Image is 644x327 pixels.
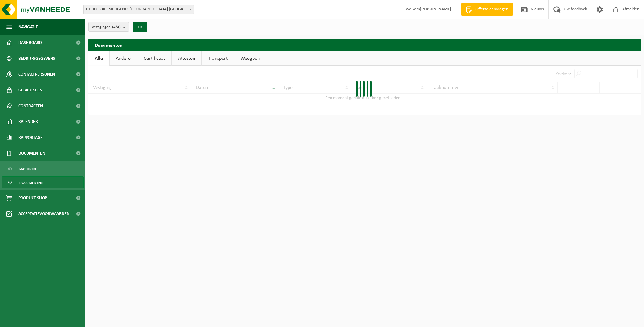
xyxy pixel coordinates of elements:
[133,22,147,32] button: OK
[110,51,137,66] a: Andere
[88,22,129,32] button: Vestigingen(4/4)
[92,22,121,32] span: Vestigingen
[18,114,38,130] span: Kalender
[84,5,194,14] span: 01-000590 - MEDGENIX-BENELUX NV - WEVELGEM
[137,51,171,66] a: Certificaat
[2,176,84,188] a: Documenten
[202,51,234,66] a: Transport
[2,163,84,175] a: Facturen
[88,39,641,51] h2: Documenten
[18,130,43,145] span: Rapportage
[18,206,69,222] span: Acceptatievoorwaarden
[18,51,55,66] span: Bedrijfsgegevens
[19,163,36,175] span: Facturen
[19,177,43,189] span: Documenten
[18,190,47,206] span: Product Shop
[83,5,194,14] span: 01-000590 - MEDGENIX-BENELUX NV - WEVELGEM
[18,66,55,82] span: Contactpersonen
[18,98,43,114] span: Contracten
[18,19,38,35] span: Navigatie
[18,82,42,98] span: Gebruikers
[474,6,510,13] span: Offerte aanvragen
[18,145,45,161] span: Documenten
[112,25,121,29] count: (4/4)
[461,3,513,16] a: Offerte aanvragen
[172,51,201,66] a: Attesten
[18,35,42,51] span: Dashboard
[420,7,451,12] strong: [PERSON_NAME]
[88,51,109,66] a: Alle
[234,51,266,66] a: Weegbon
